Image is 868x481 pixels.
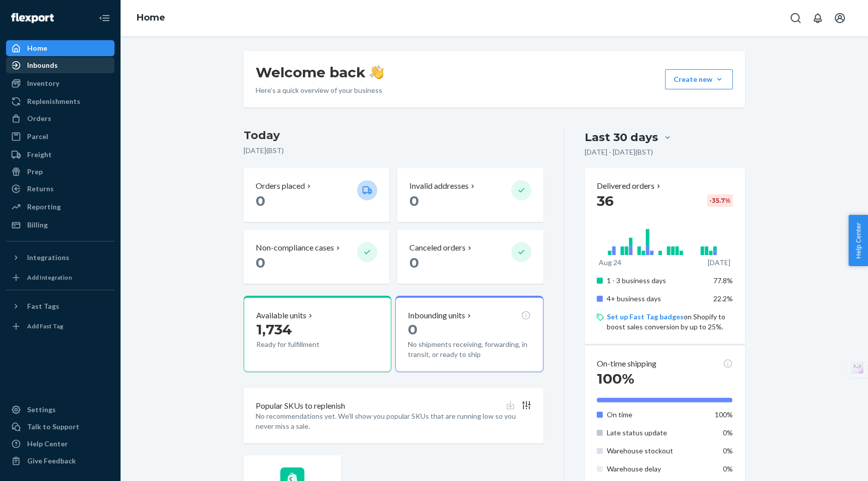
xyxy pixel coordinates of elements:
span: 77.8% [713,276,733,285]
div: Reporting [27,202,61,212]
a: Freight [6,147,115,163]
a: Set up Fast Tag badges [607,312,684,321]
button: Non-compliance cases 0 [244,230,389,284]
span: 22.2% [713,294,733,303]
button: Open Search Box [786,8,806,28]
button: Create new [665,69,733,89]
p: 1 - 3 business days [607,276,706,286]
div: Help Center [27,439,68,449]
button: Integrations [6,250,115,266]
p: No shipments receiving, forwarding, in transit, or ready to ship [408,339,530,359]
p: On time [607,410,706,420]
button: Delivered orders [597,180,663,192]
div: Replenishments [27,96,80,106]
a: Help Center [6,436,115,452]
span: 100% [715,410,733,419]
p: Late status update [607,428,706,438]
p: Available units [256,310,306,321]
button: Canceled orders 0 [397,230,543,284]
a: Home [137,12,165,23]
a: Orders [6,110,115,127]
div: Returns [27,184,54,194]
h1: Welcome back [256,63,384,81]
a: Talk to Support [6,419,115,435]
div: Add Fast Tag [27,322,63,330]
button: Open account menu [830,8,850,28]
p: 4+ business days [607,294,706,304]
span: 36 [597,192,614,209]
div: Talk to Support [27,422,79,432]
span: 0 [408,321,417,338]
button: Close Navigation [94,8,115,28]
div: Settings [27,405,56,415]
div: Last 30 days [585,130,658,145]
button: Available units1,734Ready for fulfillment [244,296,391,372]
button: Help Center [848,215,868,266]
p: Warehouse stockout [607,446,706,456]
p: Aug 24 [599,258,621,268]
p: Ready for fulfillment [256,339,349,349]
div: Add Integration [27,273,72,282]
p: Here’s a quick overview of your business [256,85,384,95]
span: 0 [256,192,265,209]
button: Fast Tags [6,298,115,314]
span: 0 [409,192,419,209]
div: Give Feedback [27,456,76,466]
span: 0 [256,254,265,271]
p: On-time shipping [597,358,657,370]
span: 0 [409,254,419,271]
p: [DATE] ( BST ) [244,146,544,156]
a: Prep [6,164,115,180]
p: [DATE] [708,258,730,268]
a: Add Fast Tag [6,318,115,334]
span: 0% [723,446,733,455]
div: Parcel [27,132,48,142]
p: [DATE] - [DATE] ( BST ) [585,147,653,157]
ol: breadcrumbs [129,4,173,33]
div: -35.7 % [707,194,733,207]
button: Inbounding units0No shipments receiving, forwarding, in transit, or ready to ship [395,296,543,372]
p: Canceled orders [409,242,466,254]
span: 0% [723,464,733,473]
div: Freight [27,150,52,160]
p: Popular SKUs to replenish [256,400,345,412]
button: Open notifications [808,8,828,28]
div: Fast Tags [27,301,59,311]
img: Flexport logo [11,13,54,23]
h3: Today [244,128,544,144]
div: Home [27,43,47,53]
span: 1,734 [256,321,292,338]
span: 100% [597,370,634,387]
a: Inventory [6,75,115,91]
div: Inventory [27,78,59,88]
a: Replenishments [6,93,115,109]
div: Integrations [27,253,69,263]
p: Warehouse delay [607,464,706,474]
div: Billing [27,220,48,230]
p: on Shopify to boost sales conversion by up to 25%. [607,312,733,332]
a: Settings [6,402,115,418]
img: hand-wave emoji [370,65,384,79]
a: Inbounds [6,57,115,73]
button: Orders placed 0 [244,168,389,222]
p: Invalid addresses [409,180,469,192]
a: Reporting [6,199,115,215]
a: Returns [6,181,115,197]
p: Non-compliance cases [256,242,334,254]
div: Inbounds [27,60,58,70]
a: Add Integration [6,270,115,286]
div: Orders [27,113,51,124]
a: Parcel [6,129,115,145]
a: Home [6,40,115,56]
span: 0% [723,428,733,437]
button: Give Feedback [6,453,115,469]
div: Prep [27,167,43,177]
button: Invalid addresses 0 [397,168,543,222]
p: Inbounding units [408,310,465,321]
p: No recommendations yet. We’ll show you popular SKUs that are running low so you never miss a sale. [256,411,531,431]
p: Orders placed [256,180,305,192]
a: Billing [6,217,115,233]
